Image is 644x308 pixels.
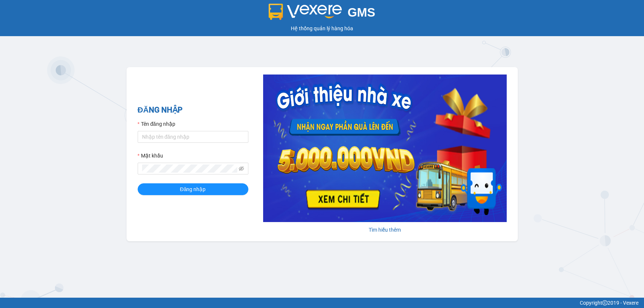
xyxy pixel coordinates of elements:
[348,6,375,19] span: GMS
[138,131,248,143] input: Tên đăng nhập
[602,300,607,305] span: copyright
[263,226,507,234] div: Tìm hiểu thêm
[263,75,507,222] img: banner-0
[142,165,237,173] input: Mật khẩu
[239,166,244,171] span: eye-invisible
[138,120,175,128] label: Tên đăng nhập
[138,152,163,160] label: Mật khẩu
[6,299,638,307] div: Copyright 2019 - Vexere
[269,4,342,20] img: logo 2
[269,11,375,17] a: GMS
[2,24,642,32] div: Hệ thống quản lý hàng hóa
[138,183,248,195] button: Đăng nhập
[138,104,248,116] h2: ĐĂNG NHẬP
[180,185,206,193] span: Đăng nhập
